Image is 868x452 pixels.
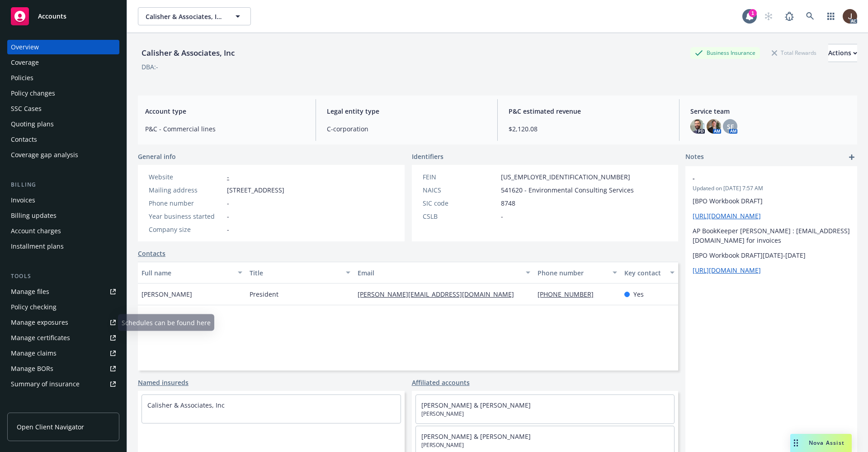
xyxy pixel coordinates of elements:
a: Manage BORs [7,361,119,376]
div: Phone number [149,198,223,208]
span: 541620 - Environmental Consulting Services [501,185,634,195]
a: Account charges [7,224,119,238]
span: [PERSON_NAME] [421,410,669,418]
div: Key contact [624,268,665,278]
div: NAICS [423,185,497,195]
button: Full name [138,262,246,284]
a: Report a Bug [780,7,798,25]
a: Accounts [7,4,119,29]
div: -Updated on [DATE] 7:57 AM[BPO Workbook DRAFT][URL][DOMAIN_NAME]AP BookKeeper [PERSON_NAME] : [EM... [685,166,857,282]
a: Start snowing [759,7,778,25]
span: Open Client Navigator [17,422,84,432]
div: SIC code [423,198,497,208]
div: Full name [142,268,232,278]
div: Calisher & Associates, Inc [138,47,238,59]
div: Title [250,268,340,278]
a: Invoices [7,193,119,207]
div: Tools [7,272,119,281]
span: [PERSON_NAME] [142,289,192,299]
a: Quoting plans [7,117,119,131]
a: Billing updates [7,208,119,223]
div: Policy checking [11,300,57,314]
a: Affiliated accounts [412,378,470,387]
a: Installment plans [7,239,119,254]
a: Policy checking [7,300,119,314]
div: Manage exposures [11,315,68,330]
p: AP BookKeeper [PERSON_NAME] : [EMAIL_ADDRESS][DOMAIN_NAME] for invoices [693,226,850,245]
div: 1 [749,9,757,17]
a: [PHONE_NUMBER] [538,290,601,298]
span: SF [727,122,734,131]
span: Identifiers [412,152,443,161]
a: Policy changes [7,86,119,101]
a: Named insureds [138,378,189,387]
div: Coverage gap analysis [11,148,78,162]
span: [US_EMPLOYER_IDENTIFICATION_NUMBER] [501,172,630,182]
div: Company size [149,225,223,234]
span: - [227,225,229,234]
div: Email [358,268,520,278]
div: Billing updates [11,208,57,223]
span: President [250,289,278,299]
div: Policy changes [11,86,55,101]
button: Nova Assist [790,434,852,452]
div: Manage claims [11,346,57,361]
div: Manage certificates [11,331,70,345]
a: Coverage gap analysis [7,148,119,162]
span: P&C estimated revenue [509,106,668,116]
div: Invoices [11,193,35,207]
span: [PERSON_NAME] [421,441,669,449]
a: [URL][DOMAIN_NAME] [693,212,761,220]
span: Account type [145,106,305,116]
div: SSC Cases [11,101,42,116]
a: [PERSON_NAME] & [PERSON_NAME] [421,432,531,441]
span: Calisher & Associates, Inc [146,12,224,21]
div: Manage files [11,284,49,299]
a: Contacts [7,132,119,147]
div: Drag to move [790,434,802,452]
img: photo [690,119,705,134]
a: Coverage [7,55,119,70]
button: Phone number [534,262,620,284]
a: Policies [7,71,119,85]
span: [STREET_ADDRESS] [227,185,284,195]
span: Nova Assist [809,439,844,447]
button: Email [354,262,534,284]
a: Manage claims [7,346,119,361]
div: FEIN [423,172,497,182]
div: Account charges [11,224,61,238]
div: Manage BORs [11,361,53,376]
a: - [227,173,229,181]
span: - [501,212,503,221]
div: Billing [7,180,119,189]
span: General info [138,152,176,161]
span: - [693,173,826,183]
button: Calisher & Associates, Inc [138,7,251,25]
a: Search [801,7,819,25]
div: Summary of insurance [11,377,80,391]
div: Mailing address [149,185,223,195]
div: Installment plans [11,239,64,254]
a: [PERSON_NAME][EMAIL_ADDRESS][DOMAIN_NAME] [358,290,521,298]
div: Actions [828,44,857,62]
a: Summary of insurance [7,377,119,391]
img: photo [707,119,721,134]
p: [BPO Workbook DRAFT][DATE]-[DATE] [693,250,850,260]
img: photo [843,9,857,24]
button: Actions [828,44,857,62]
span: P&C - Commercial lines [145,124,305,134]
div: DBA: - [142,62,158,72]
span: $2,120.08 [509,124,668,134]
div: CSLB [423,212,497,221]
button: Title [246,262,354,284]
p: [BPO Workbook DRAFT] [693,196,850,206]
div: Contacts [11,132,37,147]
a: Manage exposures [7,315,119,330]
a: Calisher & Associates, Inc [147,401,225,409]
span: - [227,198,229,208]
div: Phone number [538,268,607,278]
div: Total Rewards [767,47,821,58]
div: Year business started [149,212,223,221]
a: [URL][DOMAIN_NAME] [693,266,761,274]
